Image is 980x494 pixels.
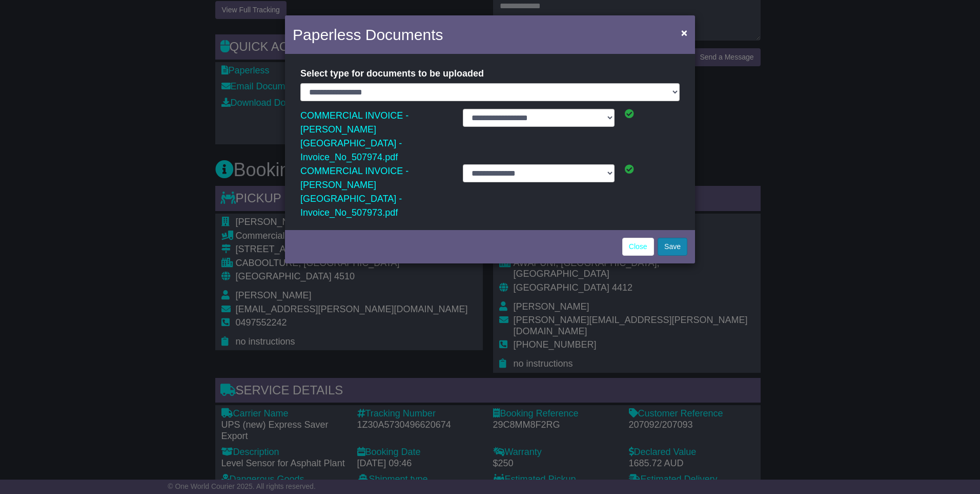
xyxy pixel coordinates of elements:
span: × [681,27,687,39]
button: Close [676,22,692,43]
button: Save [658,238,687,256]
label: Select type for documents to be uploaded [300,64,484,83]
a: COMMERCIAL INVOICE - [PERSON_NAME] [GEOGRAPHIC_DATA] - Invoice_No_507974.pdf [300,108,409,165]
a: Close [622,238,654,256]
a: COMMERCIAL INVOICE - [PERSON_NAME] [GEOGRAPHIC_DATA] - Invoice_No_507973.pdf [300,163,409,220]
h4: Paperless Documents [293,23,443,46]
